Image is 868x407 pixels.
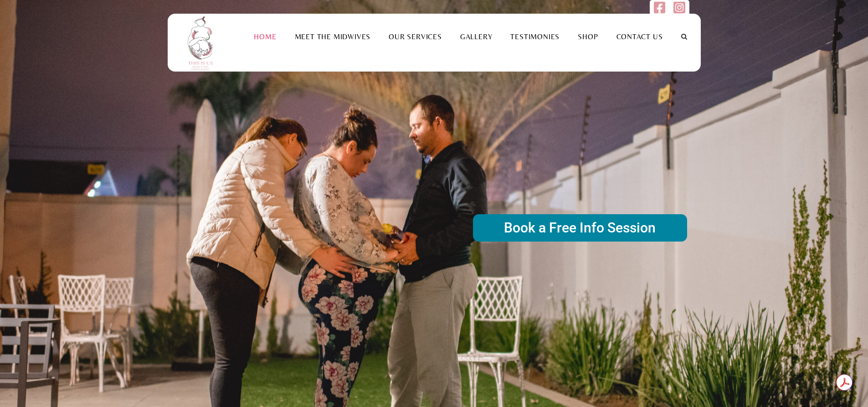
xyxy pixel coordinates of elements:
[286,32,380,41] a: Meet the Midwives
[380,32,451,41] a: Our Services
[501,32,569,41] a: Testimonies
[607,32,672,41] a: Contact Us
[673,6,685,16] a: Follow us on Instagram
[451,32,502,41] a: Gallery
[673,1,685,14] img: instagram-square.svg
[181,14,222,72] img: This is us practice
[654,1,665,14] img: facebook-square.svg
[569,32,607,41] a: Shop
[245,32,285,41] a: Home
[473,214,687,242] rs-layer: Book a Free Info Session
